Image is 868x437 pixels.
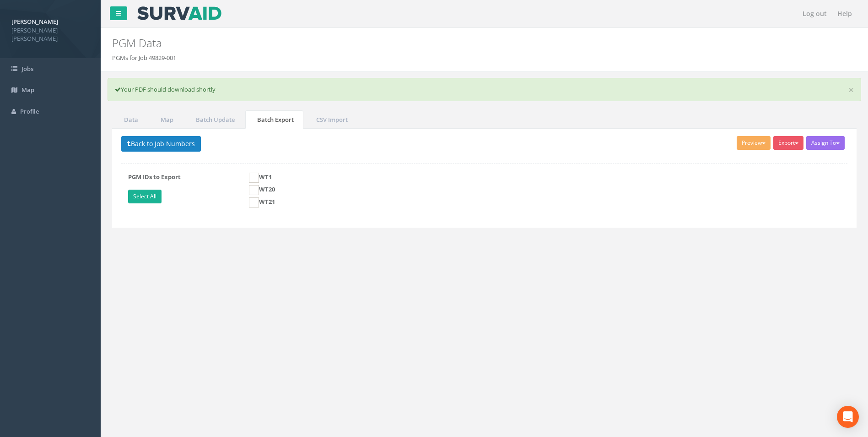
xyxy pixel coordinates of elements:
button: Assign To [806,136,845,150]
h2: PGM Data [112,37,730,49]
strong: [PERSON_NAME] [11,17,58,26]
label: WT20 [249,185,275,195]
label: WT21 [249,197,275,208]
button: Export [773,136,803,150]
li: PGMs for Job 49829-001 [112,54,176,62]
a: × [848,85,854,95]
a: Map [149,110,183,129]
a: [PERSON_NAME] [PERSON_NAME] [PERSON_NAME] [11,15,89,43]
div: Open Intercom Messenger [837,406,859,428]
a: Select All [128,190,162,203]
label: PGM IDs to Export [121,173,242,206]
span: Map [22,86,34,94]
a: Data [112,110,148,129]
div: Your PDF should download shortly [108,78,861,101]
span: Profile [20,107,39,115]
button: Preview [737,136,771,150]
a: CSV Import [304,110,357,129]
span: [PERSON_NAME] [PERSON_NAME] [11,26,89,43]
a: Batch Export [245,110,303,129]
button: Back to Job Numbers [121,136,201,152]
label: WT1 [249,173,272,183]
span: Jobs [22,65,33,73]
a: Batch Update [184,110,244,129]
